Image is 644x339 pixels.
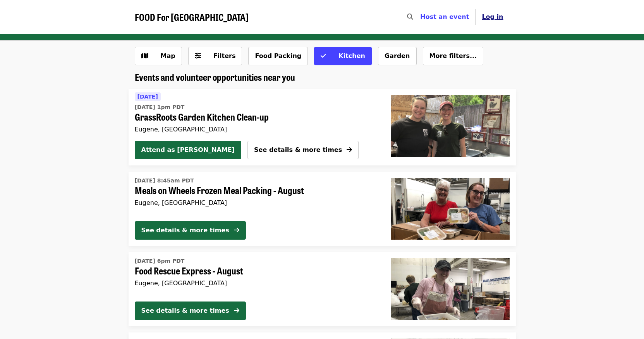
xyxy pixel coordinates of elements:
[135,126,373,133] div: Eugene, [GEOGRAPHIC_DATA]
[129,172,516,246] a: See details for "Meals on Wheels Frozen Meal Packing - August"
[321,52,326,60] i: check icon
[247,141,359,159] button: See details & more times
[347,146,352,153] i: arrow-right icon
[161,52,175,60] span: Map
[195,52,201,60] i: sliders-h icon
[141,306,229,315] div: See details & more times
[137,94,158,100] span: [DATE]
[135,141,242,159] button: Attend as [PERSON_NAME]
[476,9,509,25] button: Log in
[135,12,249,23] a: FOOD For [GEOGRAPHIC_DATA]
[420,13,469,20] a: Host an event
[135,221,246,240] button: See details & more times
[135,47,182,65] button: Show map view
[135,257,185,265] time: [DATE] 6pm PDT
[135,199,379,206] div: Eugene, [GEOGRAPHIC_DATA]
[135,92,373,135] a: See details for "GrassRoots Garden Kitchen Clean-up"
[314,47,372,65] button: Kitchen
[135,279,379,287] div: Eugene, [GEOGRAPHIC_DATA]
[135,185,379,196] span: Meals on Wheels Frozen Meal Packing - August
[141,145,235,155] span: Attend as [PERSON_NAME]
[391,258,510,320] img: Food Rescue Express - August organized by FOOD For Lane County
[482,13,503,20] span: Log in
[135,70,295,83] span: Events and volunteer opportunities near you
[135,302,246,320] button: See details & more times
[385,89,516,165] a: GrassRoots Garden Kitchen Clean-up
[254,146,342,153] span: See details & more times
[135,265,379,276] span: Food Rescue Express - August
[378,47,417,65] button: Garden
[429,52,477,60] span: More filters...
[407,13,413,20] i: search icon
[234,307,239,314] i: arrow-right icon
[135,111,373,123] span: GrassRoots Garden Kitchen Clean-up
[141,52,148,60] i: map icon
[135,177,194,185] time: [DATE] 8:45am PDT
[391,95,510,157] img: GrassRoots Garden Kitchen Clean-up organized by FOOD For Lane County
[129,252,516,326] a: See details for "Food Rescue Express - August"
[234,227,239,234] i: arrow-right icon
[135,103,185,111] time: [DATE] 1pm PDT
[135,10,249,24] span: FOOD For [GEOGRAPHIC_DATA]
[418,8,424,26] input: Search
[423,47,484,65] button: More filters...
[391,178,510,240] img: Meals on Wheels Frozen Meal Packing - August organized by FOOD For Lane County
[141,226,229,235] div: See details & more times
[248,47,308,65] button: Food Packing
[188,47,242,65] button: Filters (0 selected)
[338,52,365,60] span: Kitchen
[213,52,236,60] span: Filters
